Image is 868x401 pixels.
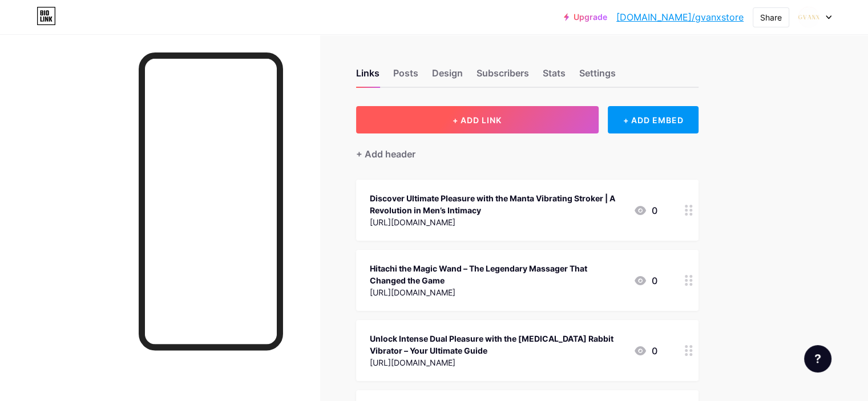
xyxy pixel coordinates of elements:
[579,66,616,87] div: Settings
[370,357,624,368] div: [URL][DOMAIN_NAME]
[633,344,657,358] div: 0
[633,274,657,287] div: 0
[370,192,624,216] div: Discover Ultimate Pleasure with the Manta Vibrating Stroker | A Revolution in Men’s Intimacy
[356,106,599,133] button: + ADD LINK
[356,66,380,87] div: Links
[370,286,624,298] div: [URL][DOMAIN_NAME]
[564,13,607,22] a: Upgrade
[608,106,699,133] div: + ADD EMBED
[616,10,744,24] a: [DOMAIN_NAME]/gvanxstore
[370,333,624,357] div: Unlock Intense Dual Pleasure with the [MEDICAL_DATA] Rabbit Vibrator – Your Ultimate Guide
[453,115,502,125] span: + ADD LINK
[760,11,782,23] div: Share
[543,66,566,87] div: Stats
[370,216,624,228] div: [URL][DOMAIN_NAME]
[370,262,624,286] div: Hitachi the Magic Wand – The Legendary Massager That Changed the Game
[393,66,418,87] div: Posts
[356,147,415,161] div: + Add header
[432,66,463,87] div: Design
[477,66,529,87] div: Subscribers
[798,6,819,28] img: gvanxstore
[633,204,657,217] div: 0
